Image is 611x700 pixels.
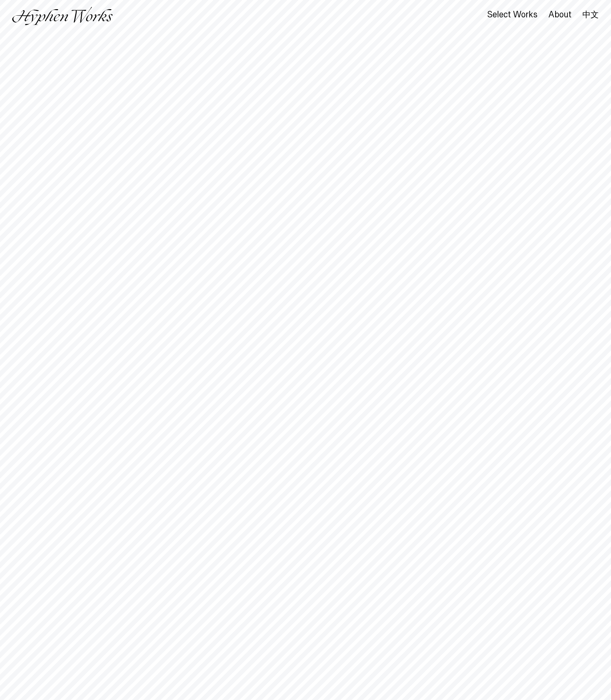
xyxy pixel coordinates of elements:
[487,11,537,19] a: Select Works
[582,11,599,18] a: 中文
[548,11,572,19] a: About
[487,10,537,19] div: Select Works
[548,10,572,19] div: About
[12,7,113,25] img: Hyphen Works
